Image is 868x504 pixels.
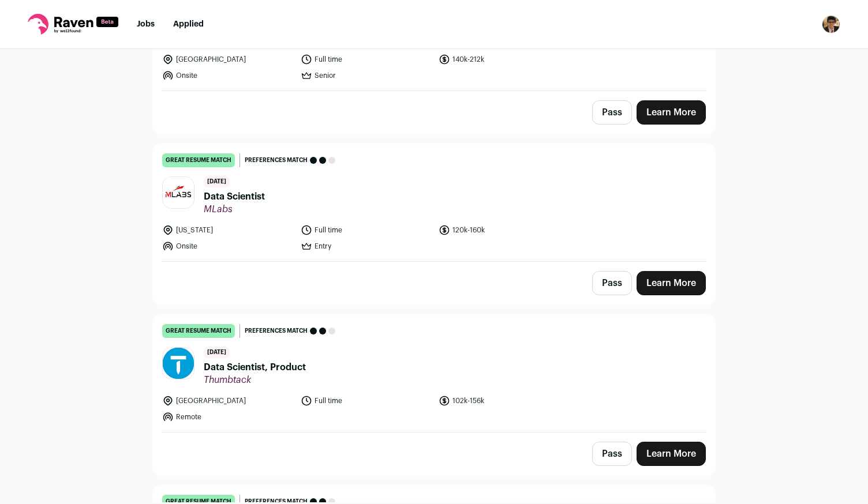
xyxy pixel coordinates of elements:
span: Preferences match [245,325,308,337]
button: Pass [592,100,632,125]
a: great resume match Preferences match [DATE] Data Scientist MLabs [US_STATE] Full time 120k-160k O... [153,144,715,261]
img: 10210514-medium_jpg [822,15,840,33]
li: [US_STATE] [162,224,294,236]
a: Learn More [637,100,706,125]
a: Jobs [137,20,155,28]
button: Pass [592,442,632,466]
button: Pass [592,271,632,295]
li: 140k-212k [439,54,570,65]
a: Learn More [637,442,706,466]
li: Senior [301,70,432,81]
button: Open dropdown [822,15,840,33]
li: 120k-160k [439,224,570,236]
li: Full time [301,54,432,65]
span: Data Scientist [204,190,265,204]
li: Full time [301,395,432,407]
li: Onsite [162,70,294,81]
span: MLabs [204,204,265,215]
li: Onsite [162,240,294,252]
a: Applied [173,20,204,28]
li: Remote [162,411,294,423]
a: Learn More [637,271,706,295]
li: [GEOGRAPHIC_DATA] [162,54,294,65]
span: Thumbtack [204,374,306,386]
img: 7b009e581603749374b970a83ebcd8434933ec68e0f29a9211d3eee776a43c97.jpg [163,348,194,379]
span: [DATE] [204,176,230,187]
a: great resume match Preferences match [DATE] Data Scientist, Product Thumbtack [GEOGRAPHIC_DATA] F... [153,315,715,432]
span: [DATE] [204,347,230,358]
li: Entry [301,240,432,252]
div: great resume match [162,153,235,167]
span: Preferences match [245,155,308,166]
span: Data Scientist, Product [204,360,306,374]
li: [GEOGRAPHIC_DATA] [162,395,294,407]
img: d1effda0089e8ec543ae10c9fc47db8d0e861d00f8cdb010f7d9ccb6dc6f7540 [163,177,194,208]
li: 102k-156k [439,395,570,407]
li: Full time [301,224,432,236]
div: great resume match [162,324,235,338]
